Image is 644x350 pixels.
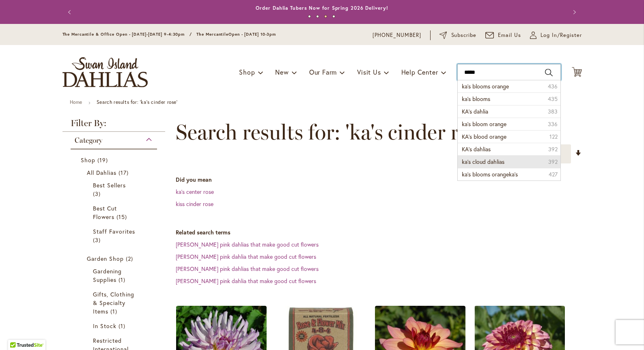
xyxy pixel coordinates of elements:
span: 122 [549,133,558,141]
span: Shop [239,68,255,76]
span: ka's blooms orange [462,82,509,90]
span: Best Cut Flowers [93,204,117,221]
span: 435 [548,95,558,103]
span: 19 [97,156,110,164]
dt: Did you mean [176,176,582,184]
span: ka's bloom orange [462,120,506,128]
a: Garden Shop [87,254,143,263]
span: New [275,68,289,76]
a: kiss cinder rose [176,200,213,208]
span: Shop [81,156,95,164]
span: In Stock [93,322,116,330]
a: [PERSON_NAME] pink dahlia that make good cut flowers [176,253,316,260]
span: Category [75,136,102,145]
span: Open - [DATE] 10-3pm [228,32,276,37]
span: Log In/Register [541,31,582,39]
a: Home [70,99,82,105]
a: Best Sellers [93,181,137,198]
button: 4 of 4 [332,15,335,18]
span: KA's blood orange [462,133,506,140]
span: Garden Shop [87,255,124,262]
span: 392 [548,145,558,153]
a: Gifts, Clothing &amp; Specialty Items [93,290,137,316]
button: Search [545,66,552,79]
a: [PERSON_NAME] pink dahlias that make good cut flowers [176,240,319,248]
span: Gardening Supplies [93,267,122,283]
span: 17 [118,168,131,177]
a: Subscribe [439,31,476,39]
span: The Mercantile & Office Open - [DATE]-[DATE] 9-4:30pm / The Mercantile [62,32,229,37]
span: 2 [126,254,135,263]
span: 1 [110,307,119,316]
span: 15 [116,213,129,221]
span: 383 [548,107,558,116]
strong: Filter By: [62,119,166,132]
span: 3 [93,189,103,198]
span: All Dahlias [87,169,117,176]
a: [PERSON_NAME] pink dahlia that make good cut flowers [176,277,316,285]
span: Best Sellers [93,181,126,189]
button: Previous [62,4,79,20]
span: 427 [549,170,558,178]
a: Best Cut Flowers [93,204,137,221]
a: store logo [62,57,148,87]
strong: Search results for: 'ka's cinder rose' [97,99,178,105]
span: KA's dahlia [462,107,488,115]
span: Visit Us [357,68,381,76]
span: 336 [548,120,558,128]
span: Email Us [498,31,521,39]
a: Gardening Supplies [93,267,137,284]
dt: Related search terms [176,228,582,236]
button: Next [566,4,582,20]
span: ka's blooms [462,95,490,103]
span: ka's cloud dahlias [462,158,504,165]
button: 2 of 4 [316,15,319,18]
button: 1 of 4 [308,15,311,18]
a: Log In/Register [530,31,582,39]
a: ka's center rose [176,188,214,195]
a: [PERSON_NAME] pink dahlias that make good cut flowers [176,265,319,273]
a: Shop [81,156,149,164]
span: Our Farm [309,68,337,76]
iframe: Launch Accessibility Center [6,321,29,344]
a: Email Us [485,31,521,39]
span: ka's blooms orangeka’s [462,170,518,178]
span: 392 [548,158,558,166]
span: Staff Favorites [93,228,136,235]
span: Subscribe [451,31,477,39]
a: In Stock [93,322,137,330]
a: Order Dahlia Tubers Now for Spring 2026 Delivery! [256,5,388,11]
span: KA's dahlias [462,145,491,153]
span: 436 [548,82,558,90]
span: Gifts, Clothing & Specialty Items [93,290,135,315]
span: 1 [118,322,127,330]
span: Help Center [401,68,438,76]
span: 1 [118,275,127,284]
a: Staff Favorites [93,227,137,244]
span: Search results for: 'ka's cinder rose' [176,120,492,144]
a: [PHONE_NUMBER] [373,31,422,39]
span: 3 [93,236,103,244]
button: 3 of 4 [324,15,327,18]
a: All Dahlias [87,168,143,177]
